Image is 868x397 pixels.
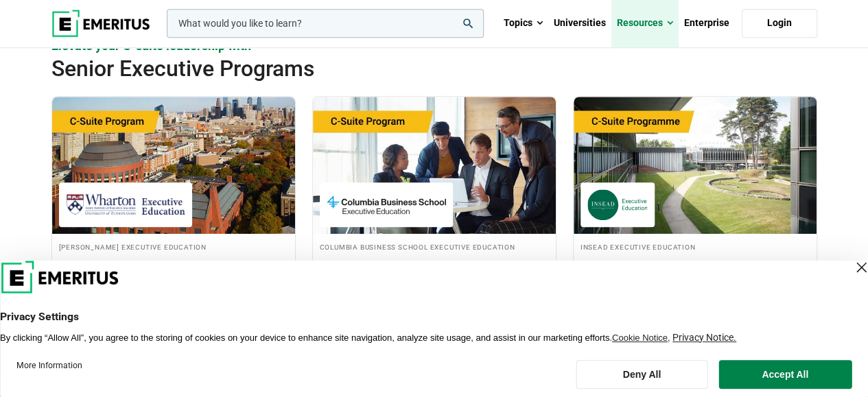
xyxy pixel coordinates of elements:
[580,258,810,276] h3: Chief Strategy Officer (CSO) Programme
[742,9,817,38] a: Login
[587,189,648,220] img: INSEAD Executive Education
[52,97,295,234] img: Global C-Suite Program | Online Leadership Course
[580,241,810,252] h4: INSEAD Executive Education
[574,97,817,234] img: Chief Strategy Officer (CSO) Programme | Online Leadership Course
[574,97,817,320] a: Leadership Course by INSEAD Executive Education - October 14, 2025 INSEAD Executive Education INS...
[327,189,446,220] img: Columbia Business School Executive Education
[51,55,740,82] h2: Senior Executive Programs
[313,97,556,234] img: Chief Financial Officer Program | Online Finance Course
[313,97,556,320] a: Finance Course by Columbia Business School Executive Education - September 29, 2025 Columbia Busi...
[52,97,295,320] a: Leadership Course by Wharton Executive Education - December 10, 2025 Wharton Executive Education ...
[320,241,549,252] h4: Columbia Business School Executive Education
[167,9,484,38] input: woocommerce-product-search-field-0
[320,258,549,276] h3: Chief Financial Officer Program
[59,258,288,276] h3: Global C-Suite Program
[59,241,288,252] h4: [PERSON_NAME] Executive Education
[66,189,185,220] img: Wharton Executive Education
